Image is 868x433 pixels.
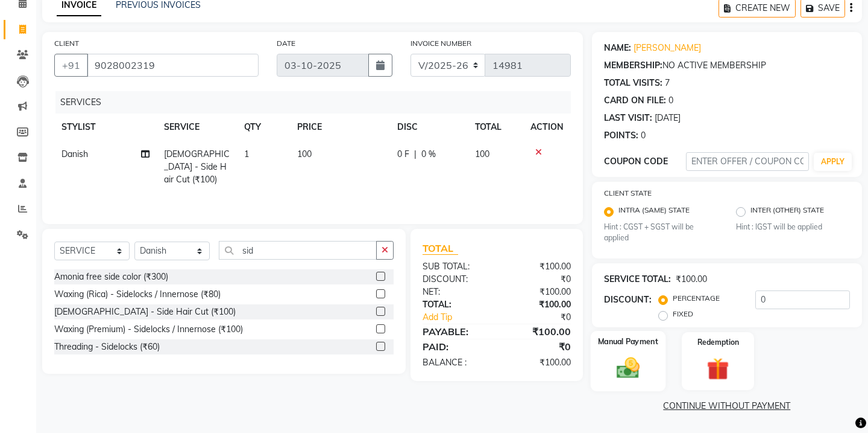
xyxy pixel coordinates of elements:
[618,205,690,219] label: INTRA (SAME) STATE
[468,114,523,141] th: TOTAL
[297,149,312,159] span: 100
[814,153,852,171] button: APPLY
[604,77,662,89] div: TOTAL VISITS:
[604,155,686,168] div: COUPON CODE
[54,114,157,141] th: STYLIST
[414,273,497,286] div: DISCOUNT:
[423,242,458,255] span: TOTAL
[219,241,377,260] input: Search or Scan
[164,149,230,185] span: [DEMOGRAPHIC_DATA] - Side Hair Cut (₹100)
[604,59,662,72] div: MEMBERSHIP:
[673,293,720,304] label: PERCENTAGE
[497,298,580,311] div: ₹100.00
[668,94,673,107] div: 0
[414,148,417,161] span: |
[497,356,580,369] div: ₹100.00
[641,129,646,142] div: 0
[55,91,580,114] div: SERVICES
[604,188,652,199] label: CLIENT STATE
[604,59,850,72] div: NO ACTIVE MEMBERSHIP
[290,114,390,141] th: PRICE
[497,324,580,339] div: ₹100.00
[414,286,497,298] div: NET:
[414,260,497,273] div: SUB TOTAL:
[54,54,88,77] button: +91
[475,149,489,159] span: 100
[497,339,580,354] div: ₹0
[604,273,671,286] div: SERVICE TOTAL:
[604,42,631,54] div: NAME:
[665,77,670,89] div: 7
[700,355,736,383] img: _gift.svg
[410,38,471,49] label: INVOICE NUMBER
[497,286,580,298] div: ₹100.00
[390,114,467,141] th: DISC
[61,149,88,159] span: Danish
[157,114,237,141] th: SERVICE
[414,311,511,324] a: Add Tip
[54,323,243,336] div: Waxing (Premium) - Sidelocks / Innernose (₹100)
[604,112,652,124] div: LAST VISIT:
[54,271,168,283] div: Amonia free side color (₹300)
[604,129,638,142] div: POINTS:
[604,222,718,244] small: Hint : CGST + SGST will be applied
[414,339,497,354] div: PAID:
[673,309,693,319] label: FIXED
[277,38,295,49] label: DATE
[655,112,681,124] div: [DATE]
[87,54,259,77] input: SEARCH BY NAME/MOBILE/EMAIL/CODE
[497,273,580,286] div: ₹0
[676,273,707,286] div: ₹100.00
[736,222,850,233] small: Hint : IGST will be applied
[54,306,236,318] div: [DEMOGRAPHIC_DATA] - Side Hair Cut (₹100)
[237,114,290,141] th: QTY
[511,311,580,324] div: ₹0
[54,341,160,353] div: Threading - Sidelocks (₹60)
[421,148,436,161] span: 0 %
[497,260,580,273] div: ₹100.00
[414,356,497,369] div: BALANCE :
[609,355,646,382] img: _cash.svg
[397,148,409,161] span: 0 F
[414,324,497,339] div: PAYABLE:
[634,42,701,54] a: [PERSON_NAME]
[686,152,809,171] input: ENTER OFFER / COUPON CODE
[414,298,497,311] div: TOTAL:
[523,114,571,141] th: ACTION
[598,336,658,348] label: Manual Payment
[244,149,249,159] span: 1
[697,337,739,348] label: Redemption
[54,38,79,49] label: CLIENT
[750,205,824,219] label: INTER (OTHER) STATE
[604,293,652,306] div: DISCOUNT:
[594,400,860,412] a: CONTINUE WITHOUT PAYMENT
[54,288,221,301] div: Waxing (Rica) - Sidelocks / Innernose (₹80)
[604,94,666,107] div: CARD ON FILE:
